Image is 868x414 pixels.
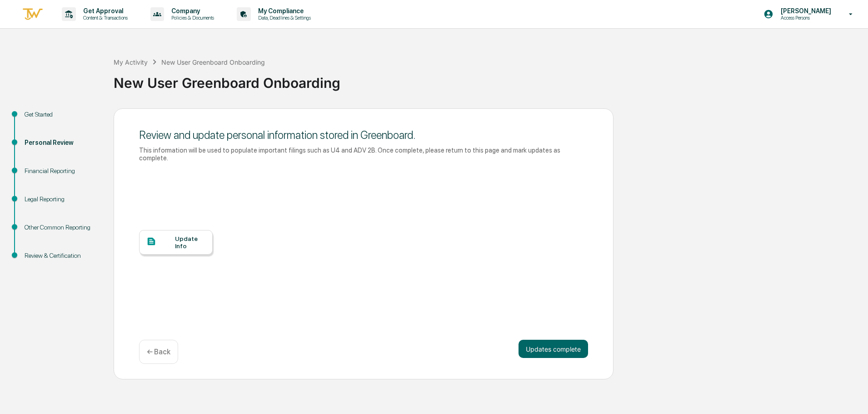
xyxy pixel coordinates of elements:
[139,128,588,142] div: Review and update personal information stored in Greenboard.
[773,7,836,15] p: [PERSON_NAME]
[22,7,44,22] img: logo
[147,348,170,356] p: ← Back
[25,110,99,119] div: Get Started
[251,7,315,15] p: My Compliance
[519,340,588,358] button: Updates complete
[25,194,99,204] div: Legal Reporting
[114,67,863,91] div: New User Greenboard Onboarding
[164,15,219,21] p: Policies & Documents
[773,15,836,21] p: Access Persons
[175,235,205,250] div: Update Info
[251,15,315,21] p: Data, Deadlines & Settings
[76,7,132,15] p: Get Approval
[25,166,99,176] div: Financial Reporting
[139,146,588,162] div: This information will be used to populate important filings such as U4 and ADV 2B. Once complete,...
[161,58,265,66] div: New User Greenboard Onboarding
[114,58,148,66] div: My Activity
[164,7,219,15] p: Company
[25,251,99,261] div: Review & Certification
[25,138,99,148] div: Personal Review
[25,223,99,232] div: Other Common Reporting
[76,15,132,21] p: Content & Transactions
